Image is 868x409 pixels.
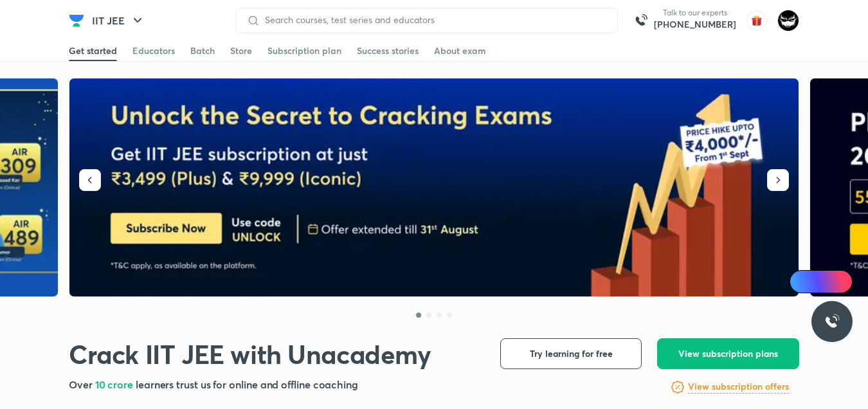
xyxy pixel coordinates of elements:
[69,13,84,28] img: Company Logo
[69,41,117,61] a: Get started
[688,379,789,395] a: View subscription offers
[434,44,486,57] div: About exam
[132,41,175,61] a: Educators
[260,15,607,25] input: Search courses, test series and educators
[797,277,808,287] img: Icon
[136,377,358,391] span: learners trust us for online and offline coaching
[657,338,799,369] button: View subscription plans
[132,44,175,57] div: Educators
[230,41,252,61] a: Store
[654,18,736,31] a: [PHONE_NUMBER]
[190,41,215,61] a: Batch
[530,347,613,360] span: Try learning for free
[190,44,215,57] div: Batch
[688,380,789,394] h6: View subscription offers
[267,44,341,57] div: Subscription plan
[69,44,117,57] div: Get started
[267,41,341,61] a: Subscription plan
[746,10,767,31] img: avatar
[230,44,252,57] div: Store
[811,277,845,287] span: Ai Doubts
[790,270,853,293] a: Ai Doubts
[69,338,431,370] h1: Crack IIT JEE with Unacademy
[434,41,486,61] a: About exam
[824,314,840,329] img: ttu
[357,41,419,61] a: Success stories
[69,377,95,391] span: Over
[84,8,153,33] button: IIT JEE
[95,377,136,391] span: 10 crore
[678,347,778,360] span: View subscription plans
[357,44,419,57] div: Success stories
[628,8,654,33] img: call-us
[777,10,799,32] img: ARSH
[654,8,736,18] p: Talk to our experts
[500,338,642,369] button: Try learning for free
